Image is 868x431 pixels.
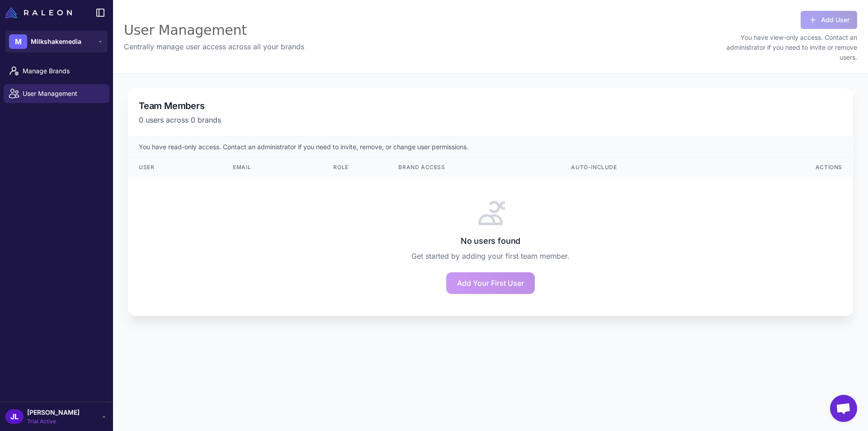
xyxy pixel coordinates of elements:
th: Auto-Include [560,158,731,177]
span: Milkshakemedia [31,37,81,47]
a: Raleon Logo [5,7,75,18]
th: Role [322,158,387,177]
p: Get started by adding your first team member. [128,251,853,261]
th: Brand Access [387,158,560,177]
span: Trial Active [27,417,80,426]
span: Manage Brands [23,66,102,76]
div: JL [5,409,24,424]
h3: No users found [128,235,853,247]
th: Email [222,158,322,177]
p: You have view-only access. Contact an administrator if you need to invite or remove users. [712,33,857,62]
button: Add User [801,11,857,29]
th: Actions [731,158,853,177]
span: User Management [23,89,102,99]
button: Add Your First User [446,272,535,294]
a: User Management [4,84,109,103]
th: User [128,158,222,177]
img: Raleon Logo [5,7,72,18]
span: [PERSON_NAME] [27,407,80,417]
p: 0 users across 0 brands [139,114,842,125]
p: Centrally manage user access across all your brands [124,41,304,52]
div: User Management [124,21,304,39]
button: MMilkshakemedia [5,31,108,52]
a: Manage Brands [4,62,109,81]
div: Open chat [830,395,857,422]
div: You have read-only access. Contact an administrator if you need to invite, remove, or change user... [128,137,853,158]
h2: Team Members [139,99,842,113]
div: M [9,34,27,49]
